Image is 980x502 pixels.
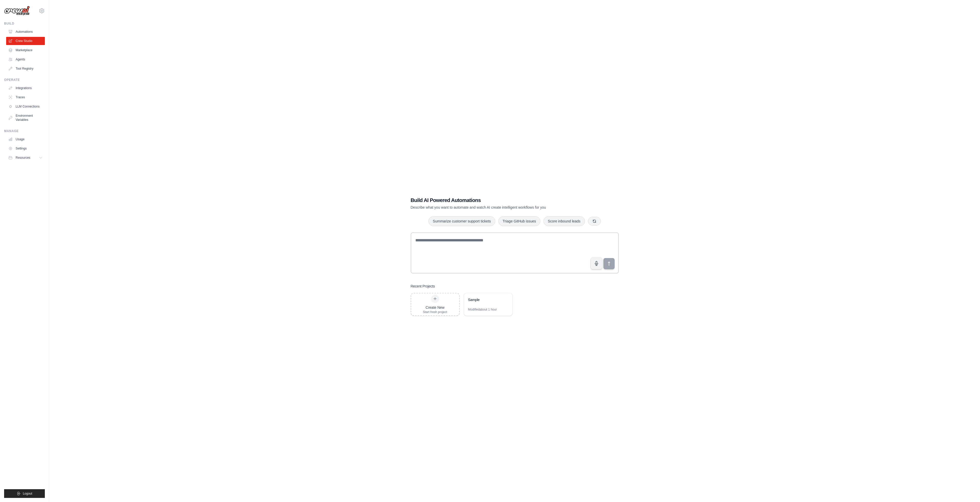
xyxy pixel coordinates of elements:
[6,28,45,36] a: Automations
[6,46,45,54] a: Marketplace
[6,154,45,162] button: Resources
[591,258,602,269] button: Click to speak your automation idea
[4,489,45,498] button: Logout
[6,144,45,153] a: Settings
[16,156,30,160] span: Resources
[23,492,32,496] span: Logout
[4,6,30,16] img: Logo
[6,65,45,73] a: Tool Registry
[423,305,447,310] div: Create New
[468,307,497,312] div: Modified about 1 hour
[4,129,45,133] div: Manage
[6,93,45,101] a: Traces
[588,217,601,226] button: Get new suggestions
[6,55,45,63] a: Agents
[4,22,45,26] div: Build
[6,84,45,92] a: Integrations
[498,216,540,226] button: Triage GitHub issues
[411,197,583,204] h1: Build AI Powered Automations
[4,78,45,82] div: Operate
[6,112,45,124] a: Environment Variables
[6,135,45,143] a: Usage
[468,297,503,302] div: Sample
[411,205,583,210] p: Describe what you want to automate and watch AI create intelligent workflows for you
[411,284,435,289] h3: Recent Projects
[6,102,45,111] a: LLM Connections
[6,37,45,45] a: Crew Studio
[428,216,495,226] button: Summarize customer support tickets
[543,216,585,226] button: Score inbound leads
[423,310,447,314] div: Start fresh project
